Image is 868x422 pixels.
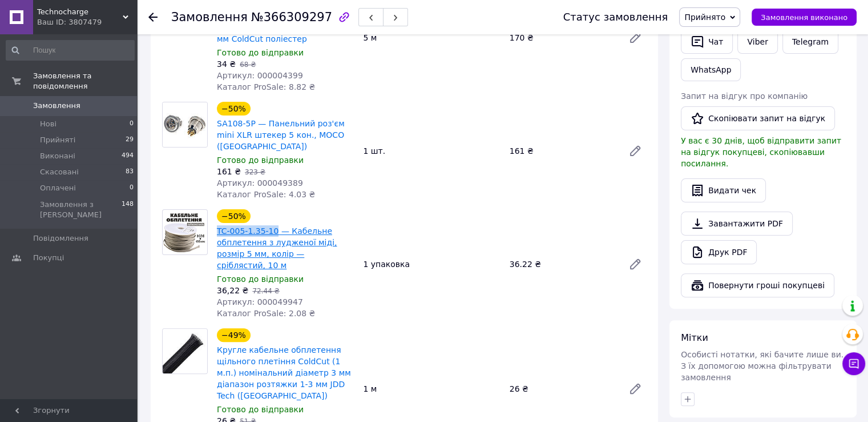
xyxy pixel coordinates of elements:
div: Ваш ID: 3807479 [37,17,137,27]
a: Viber [737,30,777,54]
span: Каталог ProSale: 8.82 ₴ [217,82,315,91]
img: Кругле кабельне обплетення щільного плетіння ColdCut (1 м.п.) номінальний діаметр 3 мм діапазон р... [163,329,207,373]
span: 68 ₴ [240,61,256,69]
span: Technocharge [37,7,123,17]
input: Пошук [6,40,135,61]
div: −50% [217,209,251,223]
span: 72.44 ₴ [252,287,279,295]
div: Статус замовлення [563,11,668,23]
span: 36,22 ₴ [217,286,248,295]
div: 1 упаковка [358,256,504,272]
div: −50% [217,102,251,116]
div: 26 ₴ [505,381,619,397]
span: Замовлення та повідомлення [33,71,137,91]
span: 83 [126,167,134,177]
span: Прийняті [40,135,75,145]
button: Чат з покупцем [842,352,865,375]
span: Замовлення виконано [761,13,847,22]
span: Готово до відправки [217,405,304,414]
a: Редагувати [624,253,647,276]
span: Особисті нотатки, які бачите лише ви. З їх допомогою можна фільтрувати замовлення [681,350,843,382]
button: Повернути гроші покупцеві [681,273,834,297]
a: Завантажити PDF [681,212,793,236]
a: Друк PDF [681,240,757,264]
span: Артикул: 000049389 [217,178,303,188]
div: 161 ₴ [505,143,619,159]
span: 161 ₴ [217,167,241,176]
span: Готово до відправки [217,48,304,57]
span: Артикул: 000004399 [217,71,303,80]
span: Скасовані [40,167,79,177]
span: №366309297 [251,10,332,24]
a: TC-005-1.35-10 — Кабельне обплетення з лудженої міді, розмір 5 мм, колір — сріблястий, 10 м [217,226,337,270]
button: Чат [681,30,733,54]
span: У вас є 30 днів, щоб відправити запит на відгук покупцеві, скопіювавши посилання. [681,136,841,168]
a: Редагувати [624,140,647,162]
div: 5 м [358,30,504,46]
div: −49% [217,328,251,342]
span: Прийнято [684,13,725,22]
span: Виконані [40,151,75,161]
div: 1 м [358,381,504,397]
span: 29 [126,135,134,145]
a: WhatsApp [681,58,741,81]
span: Замовлення [171,10,248,24]
span: Каталог ProSale: 2.08 ₴ [217,309,315,318]
div: Повернутися назад [148,11,158,23]
span: Оплачені [40,183,76,193]
span: Готово до відправки [217,274,304,284]
a: Редагувати [624,377,647,400]
a: SA108-5P — Панельний роз'єм mini XLR штекер 5 кон., MOCO ([GEOGRAPHIC_DATA]) [217,119,345,151]
span: Мітки [681,332,708,343]
span: 323 ₴ [245,168,265,176]
span: 34 ₴ [217,59,236,69]
span: 148 [122,200,134,220]
span: Артикул: 000049947 [217,297,303,306]
span: 494 [122,151,134,161]
span: 0 [130,183,134,193]
button: Скопіювати запит на відгук [681,106,835,130]
button: Видати чек [681,178,766,202]
span: Повідомлення [33,233,88,244]
img: TC-005-1.35-10 — Кабельне обплетення з лудженої міді, розмір 5 мм, колір — сріблястий, 10 м [163,212,207,252]
img: SA108-5P — Панельний роз'єм mini XLR штекер 5 кон., MOCO (КНР) [163,102,207,147]
span: Нові [40,119,56,129]
span: 0 [130,119,134,129]
span: Каталог ProSale: 4.03 ₴ [217,190,315,199]
span: Замовлення з [PERSON_NAME] [40,200,122,220]
span: Готово до відправки [217,156,304,165]
div: 170 ₴ [505,30,619,46]
div: 36.22 ₴ [505,256,619,272]
a: Редагувати [624,26,647,49]
button: Замовлення виконано [752,9,857,26]
span: Покупці [33,253,64,263]
span: Замовлення [33,101,80,111]
div: 1 шт. [358,143,504,159]
span: Запит на відгук про компанію [681,91,808,101]
a: Telegram [782,30,838,54]
a: Кругле кабельне обплетення щільного плетіння ColdCut (1 м.п.) номінальний діаметр 3 мм діапазон р... [217,345,351,400]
